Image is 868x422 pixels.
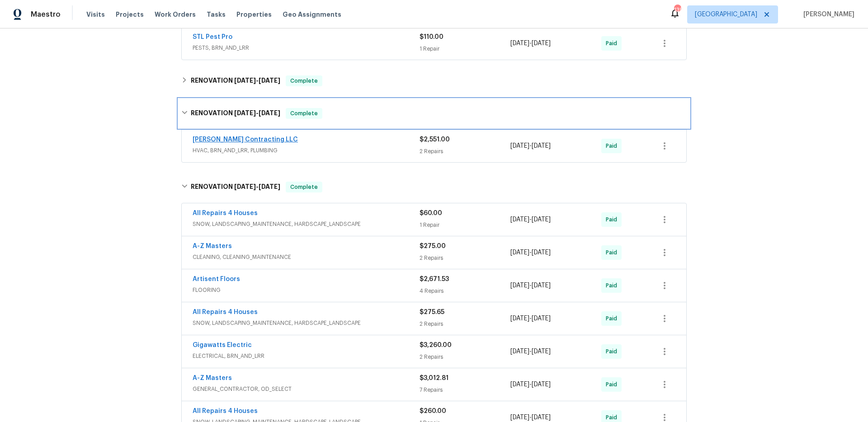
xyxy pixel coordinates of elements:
span: [DATE] [510,348,529,355]
div: 1 Repair [420,220,510,230]
a: [PERSON_NAME] Contracting LLC [193,136,298,143]
span: [DATE] [532,282,551,289]
span: Visits [86,10,105,19]
span: [DATE] [510,282,529,289]
div: 7 Repairs [420,385,510,394]
div: 4 Repairs [420,286,510,295]
span: [GEOGRAPHIC_DATA] [695,10,757,19]
span: GENERAL_CONTRACTOR, OD_SELECT [193,384,420,394]
span: [PERSON_NAME] [800,10,854,19]
span: Paid [606,248,621,257]
span: [DATE] [532,348,551,355]
div: 2 Repairs [420,253,510,263]
span: [DATE] [532,216,551,223]
span: [DATE] [234,77,256,84]
span: - [234,77,280,84]
span: - [510,347,551,356]
span: $3,012.81 [420,375,448,381]
span: Projects [116,10,144,19]
span: [DATE] [510,143,529,149]
span: [DATE] [510,315,529,322]
span: $275.65 [420,309,444,315]
span: HVAC, BRN_AND_LRR, PLUMBING [193,146,420,155]
span: - [510,141,551,150]
div: 2 Repairs [420,147,510,156]
span: Geo Assignments [283,10,341,19]
span: Paid [606,39,621,48]
h6: RENOVATION [191,75,280,86]
span: Work Orders [155,10,196,19]
span: - [510,39,551,48]
span: Complete [287,183,321,192]
span: $2,671.53 [420,276,449,282]
span: [DATE] [234,183,256,190]
h6: RENOVATION [191,108,280,119]
div: RENOVATION [DATE]-[DATE]Complete [179,99,689,128]
span: Paid [606,347,621,356]
span: [DATE] [510,414,529,421]
span: ELECTRICAL, BRN_AND_LRR [193,352,420,361]
span: [DATE] [510,381,529,388]
span: [DATE] [510,249,529,256]
span: Complete [287,109,321,118]
span: [DATE] [259,77,280,84]
span: [DATE] [259,183,280,190]
span: CLEANING, CLEANING_MAINTENANCE [193,253,420,262]
span: Tasks [207,11,226,18]
span: [DATE] [532,143,551,149]
span: FLOORING [193,286,420,295]
div: 1 Repair [420,44,510,53]
span: - [510,314,551,323]
span: - [234,183,280,190]
div: 139 [674,5,680,14]
span: - [510,215,551,224]
span: PESTS, BRN_AND_LRR [193,43,420,52]
span: - [510,413,551,422]
div: 2 Repairs [420,319,510,328]
span: [DATE] [259,110,280,116]
span: - [234,110,280,116]
span: Paid [606,314,621,323]
span: SNOW, LANDSCAPING_MAINTENANCE, HARDSCAPE_LANDSCAPE [193,319,420,328]
span: [DATE] [510,40,529,47]
span: Properties [236,10,272,19]
a: All Repairs 4 Houses [193,210,258,216]
span: $3,260.00 [420,342,452,348]
span: Paid [606,215,621,224]
span: Paid [606,380,621,389]
span: [DATE] [532,249,551,256]
a: Gigawatts Electric [193,342,252,348]
span: Complete [287,76,321,85]
span: Paid [606,281,621,290]
span: $110.00 [420,34,443,40]
a: A-Z Masters [193,375,232,381]
span: Paid [606,141,621,150]
span: [DATE] [532,315,551,322]
div: 2 Repairs [420,352,510,361]
span: - [510,248,551,257]
span: Maestro [31,10,61,19]
a: Artisent Floors [193,276,240,282]
span: - [510,281,551,290]
span: $275.00 [420,243,446,249]
a: STL Pest Pro [193,34,232,40]
span: $260.00 [420,408,446,414]
span: [DATE] [532,414,551,421]
span: [DATE] [532,381,551,388]
span: - [510,380,551,389]
h6: RENOVATION [191,182,280,192]
a: All Repairs 4 Houses [193,309,258,315]
a: All Repairs 4 Houses [193,408,258,414]
span: SNOW, LANDSCAPING_MAINTENANCE, HARDSCAPE_LANDSCAPE [193,220,420,229]
span: [DATE] [234,110,256,116]
span: $60.00 [420,210,442,216]
div: RENOVATION [DATE]-[DATE]Complete [179,70,689,92]
span: $2,551.00 [420,136,450,143]
div: RENOVATION [DATE]-[DATE]Complete [179,173,689,202]
a: A-Z Masters [193,243,232,249]
span: [DATE] [510,216,529,223]
span: [DATE] [532,40,551,47]
span: Paid [606,413,621,422]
